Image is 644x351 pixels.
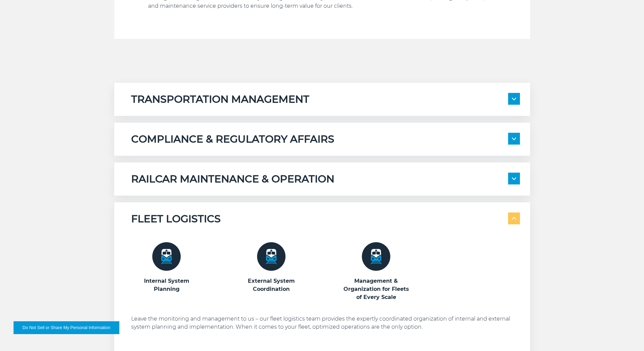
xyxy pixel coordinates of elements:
h5: RAILCAR MAINTENANCE & OPERATION [131,173,334,185]
h3: Management & Organization for Fleets of Every Scale [341,277,412,301]
h5: FLEET LOGISTICS [131,212,221,225]
img: arrow [512,217,516,220]
button: Do Not Sell or Share My Personal Information [14,321,119,334]
p: Leave the monitoring and management to us – our fleet logistics team provides the expertly coordi... [131,315,520,331]
h3: Internal System Planning [131,277,202,293]
h5: COMPLIANCE & REGULATORY AFFAIRS [131,133,334,146]
img: arrow [512,177,516,180]
h3: External System Coordination [236,277,307,293]
h5: TRANSPORTATION MANAGEMENT [131,93,309,106]
img: arrow [512,98,516,100]
img: arrow [512,137,516,140]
